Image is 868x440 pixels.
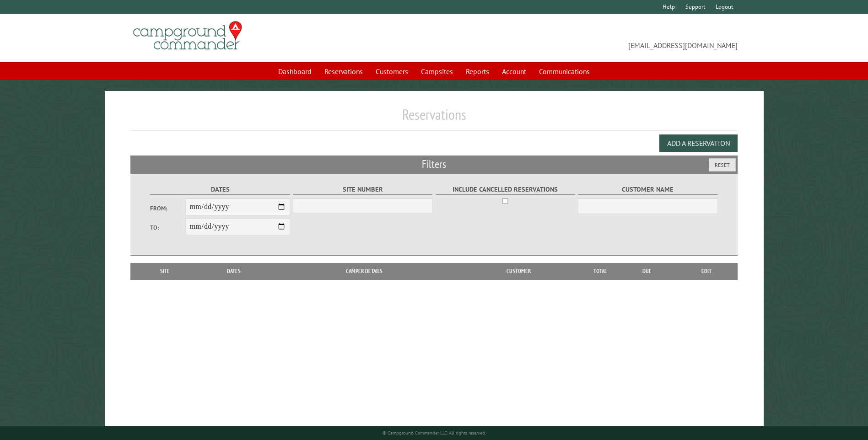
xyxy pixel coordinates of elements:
[582,263,618,279] th: Total
[273,263,455,279] th: Camper Details
[150,184,290,195] label: Dates
[195,263,273,279] th: Dates
[618,263,676,279] th: Due
[130,106,737,131] h1: Reservations
[534,63,595,80] a: Communications
[273,63,317,80] a: Dashboard
[150,204,185,213] label: From:
[578,184,717,195] label: Customer Name
[676,263,738,279] th: Edit
[370,63,414,80] a: Customers
[130,18,245,54] img: Campground Commander
[496,63,532,80] a: Account
[659,134,738,152] button: Add a Reservation
[319,63,368,80] a: Reservations
[130,156,737,173] h2: Filters
[415,63,458,80] a: Campsites
[135,263,194,279] th: Site
[150,223,185,232] label: To:
[436,184,575,195] label: Include Cancelled Reservations
[460,63,495,80] a: Reports
[383,430,486,436] small: © Campground Commander LLC. All rights reserved.
[434,25,738,51] span: [EMAIL_ADDRESS][DOMAIN_NAME]
[709,158,736,172] button: Reset
[293,184,432,195] label: Site Number
[455,263,582,279] th: Customer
